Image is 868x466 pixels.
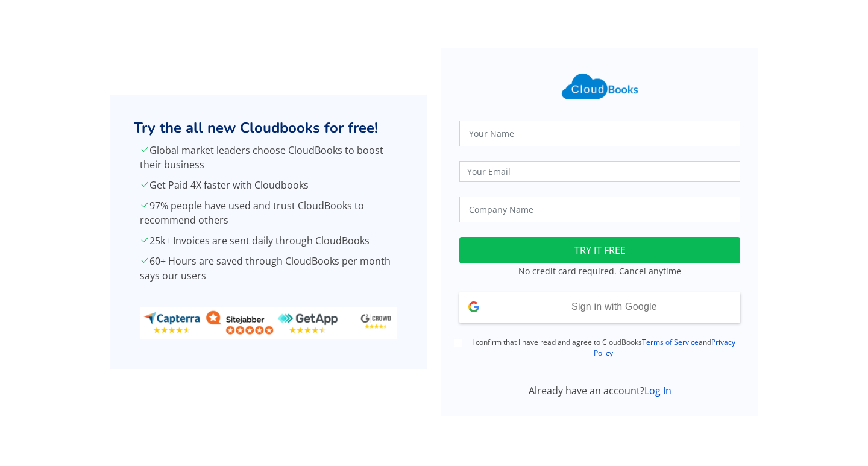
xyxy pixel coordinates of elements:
[642,337,699,347] a: Terms of Service
[140,307,397,339] img: ratings_banner.png
[571,301,657,312] span: Sign in with Google
[459,197,740,222] input: Company Name
[140,233,397,248] p: 25k+ Invoices are sent daily through CloudBooks
[140,178,397,192] p: Get Paid 4X faster with Cloudbooks
[140,143,397,172] p: Global market leaders choose CloudBooks to boost their business
[140,198,397,227] p: 97% people have used and trust CloudBooks to recommend others
[459,121,740,146] input: Your Name
[644,384,671,397] a: Log In
[459,161,740,182] input: Your Email
[134,119,403,137] h2: Try the all new Cloudbooks for free!
[555,66,645,106] img: Cloudbooks Logo
[467,337,740,359] label: I confirm that I have read and agree to CloudBooks and
[594,337,735,358] a: Privacy Policy
[452,383,747,398] div: Already have an account?
[459,237,740,263] button: TRY IT FREE
[518,265,681,277] small: No credit card required. Cancel anytime
[140,254,397,283] p: 60+ Hours are saved through CloudBooks per month says our users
